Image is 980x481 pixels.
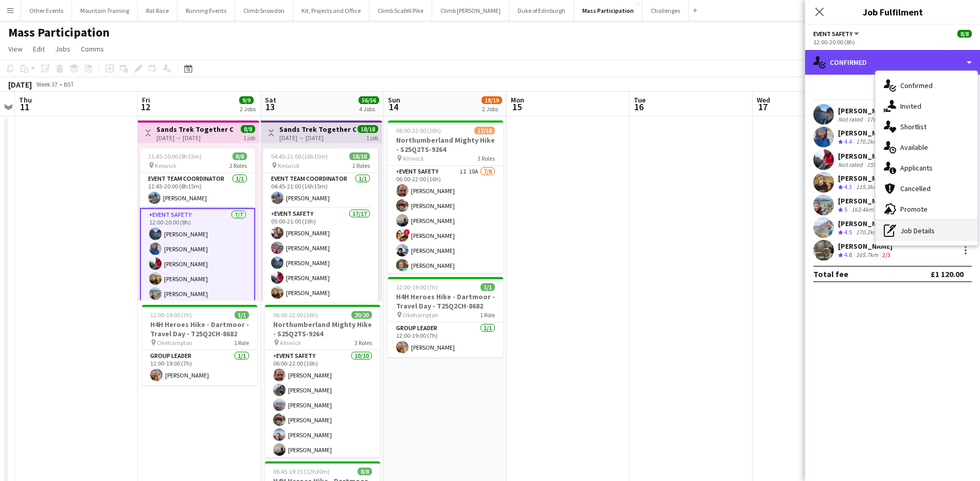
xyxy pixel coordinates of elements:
[838,242,893,251] div: [PERSON_NAME]
[265,95,276,105] span: Sat
[844,228,852,236] span: 4.5
[838,174,893,183] div: [PERSON_NAME]
[388,135,503,154] h3: Northumberland Mighty Hike - S25Q2TS-9264
[55,44,70,54] span: Jobs
[142,305,257,385] app-job-card: 12:00-19:00 (7h)1/1H4H Heroes Hike - Dartmoor - Travel Day - T25Q2CH-8682 Okehampton1 RoleGroup L...
[854,183,880,192] div: 115.3km
[72,1,138,21] button: Mountain Training
[876,199,977,219] div: Promote
[386,101,400,113] span: 14
[854,251,880,260] div: 165.7km
[403,154,424,162] span: Alnwick
[233,152,247,160] span: 8/8
[838,161,865,168] div: Not rated
[838,196,893,205] div: [PERSON_NAME]
[634,95,646,105] span: Tue
[432,1,509,21] button: Climb [PERSON_NAME]
[140,208,255,335] app-card-role: Event Safety7/712:00-20:00 (8h)[PERSON_NAME][PERSON_NAME][PERSON_NAME][PERSON_NAME][PERSON_NAME]
[388,322,503,357] app-card-role: Group Leader1/112:00-19:00 (7h)[PERSON_NAME]
[280,339,301,347] span: Alnwick
[838,106,903,115] div: [PERSON_NAME]
[142,350,257,385] app-card-role: Group Leader1/112:00-19:00 (7h)[PERSON_NAME]
[876,137,977,158] div: Available
[882,251,890,259] app-skills-label: 2/3
[351,311,372,319] span: 20/20
[511,95,524,105] span: Mon
[34,80,60,88] span: Week 37
[150,311,192,319] span: 12:00-19:00 (7h)
[243,133,255,142] div: 1 job
[388,277,503,357] app-job-card: 12:00-19:00 (7h)1/1H4H Heroes Hike - Dartmoor - Travel Day - T25Q2CH-8682 Okehampton1 RoleGroup L...
[482,105,502,113] div: 2 Jobs
[19,95,32,105] span: Thu
[17,101,32,113] span: 11
[755,101,770,113] span: 17
[278,162,299,169] span: Keswick
[241,125,255,133] span: 8/8
[354,339,372,347] span: 3 Roles
[8,25,110,40] h1: Mass Participation
[838,219,893,228] div: [PERSON_NAME]
[156,125,233,134] h3: Sands Trek Together Challenge - S25Q2CH-9384
[349,152,370,160] span: 18/18
[643,1,689,21] button: Challenges
[358,468,372,475] span: 8/8
[369,1,432,21] button: Climb Scafell Pike
[359,96,379,104] span: 56/56
[140,101,150,113] span: 12
[140,148,255,301] div: 11:45-20:00 (8h15m)8/8 Keswick2 RolesEvent Team Coordinator1/111:45-20:00 (8h15m)[PERSON_NAME]Eve...
[177,1,235,21] button: Running Events
[844,138,852,145] span: 4.4
[388,95,400,105] span: Sun
[358,125,378,133] span: 18/18
[480,311,495,319] span: 1 Role
[509,1,574,21] button: Duke of Edinburgh
[352,162,370,169] span: 2 Roles
[21,1,72,21] button: Other Events
[509,101,524,113] span: 15
[263,148,378,301] app-job-card: 04:45-21:00 (16h15m)18/18 Keswick2 RolesEvent Team Coordinator1/104:45-21:00 (16h15m)[PERSON_NAME...
[234,339,249,347] span: 1 Role
[813,269,848,279] div: Total fee
[366,133,378,142] div: 1 job
[273,311,318,319] span: 06:00-22:00 (16h)
[156,134,233,142] div: [DATE] → [DATE]
[235,1,293,21] button: Climb Snowdon
[813,38,972,46] div: 12:00-20:00 (8h)
[854,228,880,237] div: 170.2km
[263,101,276,113] span: 13
[813,30,861,38] button: Event Safety
[293,1,369,21] button: Kit, Projects and Office
[480,283,495,291] span: 1/1
[388,121,503,273] app-job-card: 06:00-22:00 (16h)17/18Northumberland Mighty Hike - S25Q2TS-9264 Alnwick3 RolesEvent Safety1I10A7/...
[474,127,495,134] span: 17/18
[876,220,977,241] div: Job Details
[396,283,438,291] span: 12:00-19:00 (7h)
[482,96,502,104] span: 18/19
[8,79,32,90] div: [DATE]
[849,205,876,214] div: 163.4km
[81,44,104,54] span: Comms
[388,166,503,305] app-card-role: Event Safety1I10A7/806:00-22:00 (16h)[PERSON_NAME][PERSON_NAME][PERSON_NAME]![PERSON_NAME][PERSON...
[876,178,977,199] div: Cancelled
[844,183,852,191] span: 4.3
[404,229,410,235] span: !
[279,125,356,134] h3: Sands Trek Together Challenge - S25Q2CH-9384
[805,50,980,75] div: Confirmed
[265,305,380,457] div: 06:00-22:00 (16h)20/20Northumberland Mighty Hike - S25Q2TS-9264 Alnwick3 RolesEvent Safety10/1006...
[77,42,108,56] a: Comms
[403,311,438,319] span: Okehampton
[865,115,891,123] div: 176.8km
[844,251,852,259] span: 4.8
[957,30,972,38] span: 8/8
[51,42,75,56] a: Jobs
[844,205,847,213] span: 5
[838,128,893,138] div: [PERSON_NAME]
[876,96,977,116] div: Invited
[140,173,255,208] app-card-role: Event Team Coordinator1/111:45-20:00 (8h15m)[PERSON_NAME]
[157,339,192,347] span: Okehampton
[271,152,328,160] span: 04:45-21:00 (16h15m)
[8,44,23,54] span: View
